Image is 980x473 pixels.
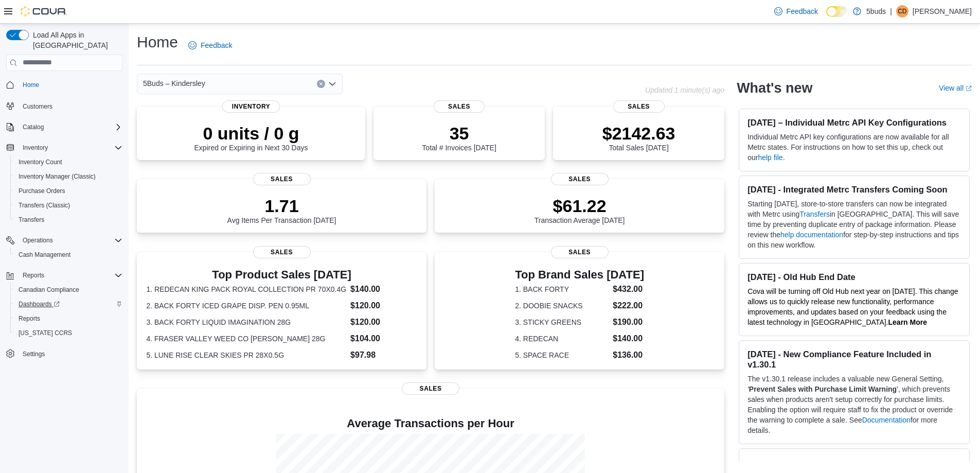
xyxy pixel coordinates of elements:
button: Reports [10,311,127,326]
button: Cash Management [10,248,127,262]
a: Feedback [184,35,236,56]
h4: Average Transactions per Hour [145,417,716,430]
input: Dark Mode [826,6,848,17]
span: Settings [19,347,122,360]
p: $2142.63 [602,123,675,144]
span: Load All Apps in [GEOGRAPHIC_DATA] [29,30,122,50]
dd: $104.00 [350,332,417,345]
button: Purchase Orders [10,184,127,198]
dt: 2. BACK FORTY ICED GRAPE DISP. PEN 0.95ML [146,301,346,311]
button: Inventory Count [10,155,127,169]
span: Home [19,78,122,91]
dt: 4. FRASER VALLEY WEED CO [PERSON_NAME] 28G [146,334,346,344]
span: Transfers [19,216,44,224]
dt: 5. SPACE RACE [515,350,609,360]
span: Sales [551,173,609,185]
span: Transfers [14,214,122,226]
dt: 5. LUNE RISE CLEAR SKIES PR 28X0.5G [146,350,346,360]
p: Individual Metrc API key configurations are now available for all Metrc states. For instructions ... [747,132,961,163]
button: Reports [19,269,48,282]
a: [US_STATE] CCRS [14,327,76,339]
span: Customers [23,102,52,111]
p: 1.71 [227,196,336,216]
button: Inventory Manager (Classic) [10,169,127,184]
span: Dark Mode [826,17,827,17]
div: Chelsea Dinsmore [896,5,908,17]
p: 35 [422,123,496,144]
p: $61.22 [534,196,625,216]
span: Transfers (Classic) [19,201,70,209]
a: Cash Management [14,249,75,261]
button: Inventory [19,142,52,154]
span: Inventory [19,142,122,154]
span: Inventory Count [14,156,122,168]
button: Open list of options [328,80,336,88]
span: Sales [253,173,311,185]
span: Dashboards [14,298,122,310]
span: [US_STATE] CCRS [19,329,72,337]
p: Updated 1 minute(s) ago [645,86,724,94]
dd: $140.00 [613,332,644,345]
span: Cash Management [19,251,70,259]
span: Catalog [23,123,44,131]
button: Catalog [2,120,127,134]
button: Transfers [10,213,127,227]
span: Sales [551,246,609,258]
a: help documentation [780,231,843,239]
span: Dashboards [19,300,60,308]
strong: Prevent Sales with Purchase Limit Warning [749,385,897,393]
h1: Home [137,32,178,52]
span: Sales [402,382,459,395]
dt: 3. BACK FORTY LIQUID IMAGINATION 28G [146,317,346,327]
span: Reports [19,269,122,282]
span: Inventory [222,100,280,113]
a: Home [19,79,43,91]
span: Operations [23,236,53,244]
button: [US_STATE] CCRS [10,326,127,340]
dt: 1. BACK FORTY [515,284,609,294]
span: Purchase Orders [19,187,65,195]
dd: $136.00 [613,349,644,361]
h3: [DATE] - Integrated Metrc Transfers Coming Soon [747,184,961,195]
a: Inventory Count [14,156,66,168]
button: Canadian Compliance [10,283,127,297]
h3: Top Brand Sales [DATE] [515,269,644,281]
span: Inventory Count [19,158,62,166]
span: Customers [19,99,122,112]
a: help file [758,153,782,162]
dt: 1. REDECAN KING PACK ROYAL COLLECTION PR 70X0.4G [146,284,346,294]
span: Inventory Manager (Classic) [19,172,96,181]
span: Catalog [19,121,122,133]
span: Sales [613,100,665,113]
span: Cova will be turning off Old Hub next year on [DATE]. This change allows us to quickly release ne... [747,287,958,326]
button: Operations [2,233,127,248]
h3: [DATE] - New Compliance Feature Included in v1.30.1 [747,349,961,370]
button: Settings [2,346,127,361]
button: Clear input [317,80,325,88]
h3: Top Product Sales [DATE] [146,269,417,281]
span: Cash Management [14,249,122,261]
nav: Complex example [6,73,122,388]
a: Transfers [14,214,48,226]
dd: $97.98 [350,349,417,361]
svg: External link [966,85,972,92]
div: Transaction Average [DATE] [534,196,625,224]
a: Documentation [862,416,911,424]
div: Avg Items Per Transaction [DATE] [227,196,336,224]
span: Sales [434,100,485,113]
span: Feedback [787,6,818,16]
dd: $432.00 [613,283,644,295]
p: 0 units / 0 g [194,123,308,144]
a: Dashboards [14,298,64,310]
p: | [890,5,892,17]
p: The v1.30.1 release includes a valuable new General Setting, ' ', which prevents sales when produ... [747,374,961,435]
strong: Learn More [888,318,927,326]
p: [PERSON_NAME] [913,5,972,17]
a: Purchase Orders [14,185,69,197]
span: Inventory Manager (Classic) [14,170,122,183]
dd: $222.00 [613,300,644,312]
span: Reports [23,271,44,279]
div: Expired or Expiring in Next 30 Days [194,123,308,152]
span: Reports [14,312,122,325]
span: Settings [23,350,45,358]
